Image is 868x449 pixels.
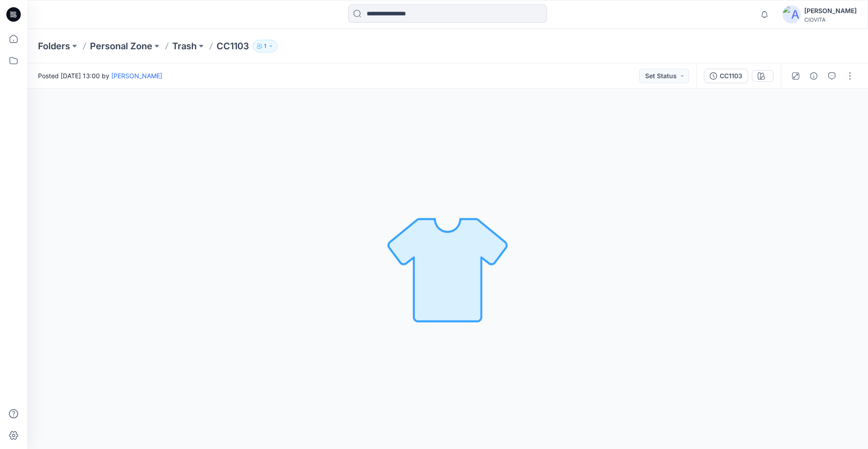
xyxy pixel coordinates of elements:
span: Posted [DATE] 13:00 by [38,71,162,80]
a: Trash [172,40,197,52]
button: 1 [253,40,278,52]
p: 1 [264,41,266,51]
a: [PERSON_NAME] [111,72,162,80]
div: CC1103 [720,71,742,81]
div: [PERSON_NAME] [804,5,857,16]
button: CC1103 [704,69,748,83]
img: avatar [783,5,801,24]
a: Personal Zone [90,40,152,52]
button: Details [807,69,821,83]
div: CIOVITA [804,16,857,23]
img: No Outline [384,206,511,332]
p: CC1103 [217,40,249,52]
a: Folders [38,40,70,52]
